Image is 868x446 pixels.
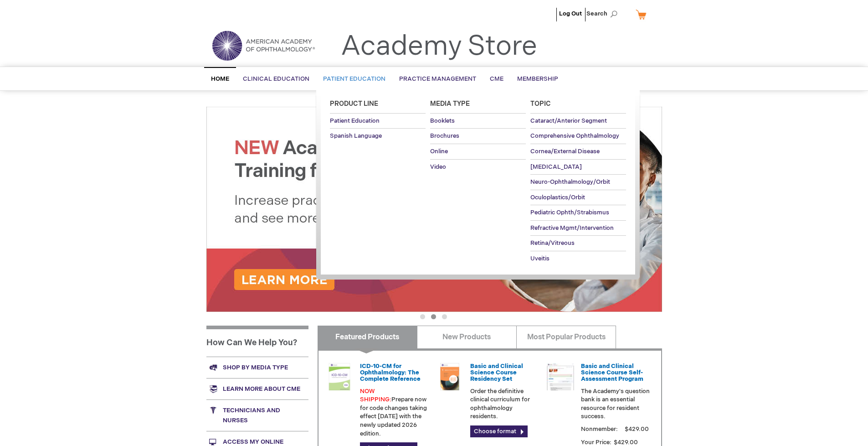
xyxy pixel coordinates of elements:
[360,388,391,404] font: NOW SHIPPING:
[581,387,650,421] p: The Academy's question bank is an essential resource for resident success.
[581,363,643,383] a: Basic and Clinical Science Course Self-Assessment Program
[341,30,537,63] a: Academy Store
[530,100,551,108] span: Topic
[206,378,308,399] a: Learn more about CME
[586,5,621,23] span: Search
[530,148,600,155] span: Cornea/External Disease
[206,326,308,357] h1: How Can We Help You?
[530,117,607,124] span: Cataract/Anterior Segment
[581,424,618,435] strong: Nonmember:
[430,100,470,108] span: Media Type
[360,363,421,383] a: ICD-10-CM for Ophthalmology: The Complete Reference
[442,314,447,319] button: 3 of 3
[206,399,308,431] a: Technicians and nurses
[318,326,417,348] a: Featured Products
[431,314,436,319] button: 2 of 3
[323,75,385,83] span: Patient Education
[623,425,650,433] span: $429.00
[330,132,382,140] span: Spanish Language
[330,100,378,108] span: Product Line
[530,194,585,201] span: Oculoplastics/Orbit
[530,224,614,232] span: Refractive Mgmt/Intervention
[530,255,550,262] span: Uveitis
[530,178,610,186] span: Neuro-Ophthalmology/Orbit
[417,326,517,348] a: New Products
[430,132,459,140] span: Brochures
[330,117,380,124] span: Patient Education
[530,209,609,216] span: Pediatric Ophth/Strabismus
[613,439,639,446] span: $429.00
[490,75,503,83] span: CME
[516,326,616,348] a: Most Popular Products
[430,163,446,171] span: Video
[430,148,448,155] span: Online
[211,75,229,83] span: Home
[470,387,539,421] p: Order the definitive clinical curriculum for ophthalmology residents.
[420,314,425,319] button: 1 of 3
[517,75,558,83] span: Membership
[430,117,455,124] span: Booklets
[559,10,582,17] a: Log Out
[530,132,619,140] span: Comprehensive Ophthalmology
[470,425,528,437] a: Choose format
[470,363,523,383] a: Basic and Clinical Science Course Residency Set
[206,357,308,378] a: Shop by media type
[581,439,611,446] strong: Your Price:
[547,363,574,390] img: bcscself_20.jpg
[326,363,353,390] img: 0120008u_42.png
[530,163,582,171] span: [MEDICAL_DATA]
[436,363,463,390] img: 02850963u_47.png
[530,239,575,247] span: Retina/Vitreous
[243,75,309,83] span: Clinical Education
[360,387,429,438] p: Prepare now for code changes taking effect [DATE] with the newly updated 2026 edition.
[399,75,476,83] span: Practice Management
